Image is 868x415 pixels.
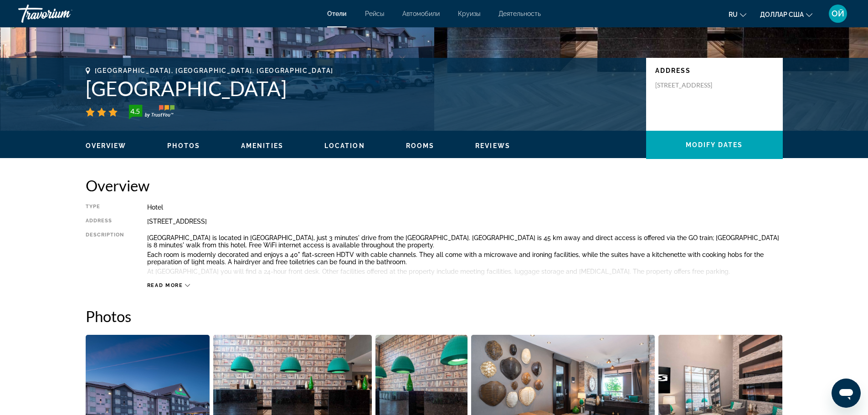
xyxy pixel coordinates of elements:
iframe: Кнопка для запуска окна обмена сообщениями [832,379,861,408]
div: 4.5 [126,106,144,117]
span: Modify Dates [686,141,743,149]
button: Reviews [475,142,510,150]
p: Each room is modernly decorated and enjoys a 40" flat-screen HDTV with cable channels. They all c... [147,251,783,266]
h2: Overview [86,176,783,195]
p: Address [655,67,774,74]
div: Type [86,204,124,211]
img: trustyou-badge-hor.svg [129,105,175,119]
a: Автомобили [402,10,440,17]
div: [STREET_ADDRESS] [147,218,783,225]
div: Address [86,218,124,225]
h2: Photos [86,307,783,325]
button: Изменить язык [729,8,746,21]
font: ОЙ [832,9,844,18]
button: Overview [86,142,127,150]
button: Rooms [406,142,435,150]
a: Травориум [18,2,109,26]
h1: [GEOGRAPHIC_DATA] [86,77,637,100]
button: Location [324,142,365,150]
button: Modify Dates [646,131,783,159]
a: Деятельность [498,10,541,17]
p: [STREET_ADDRESS] [655,81,728,89]
span: [GEOGRAPHIC_DATA], [GEOGRAPHIC_DATA], [GEOGRAPHIC_DATA] [95,67,334,74]
div: Hotel [147,204,783,211]
button: Read more [147,282,190,289]
div: Description [86,232,124,277]
font: ru [729,11,738,18]
font: доллар США [760,11,804,18]
span: Read more [147,282,183,288]
a: Рейсы [365,10,384,17]
button: Изменить валюту [760,8,812,21]
button: Меню пользователя [826,4,850,23]
button: Amenities [241,142,283,150]
a: Отели [327,10,347,17]
a: Круизы [458,10,480,17]
button: Photos [167,142,200,150]
p: [GEOGRAPHIC_DATA] is located in [GEOGRAPHIC_DATA], just 3 minutes' drive from the [GEOGRAPHIC_DAT... [147,234,783,249]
